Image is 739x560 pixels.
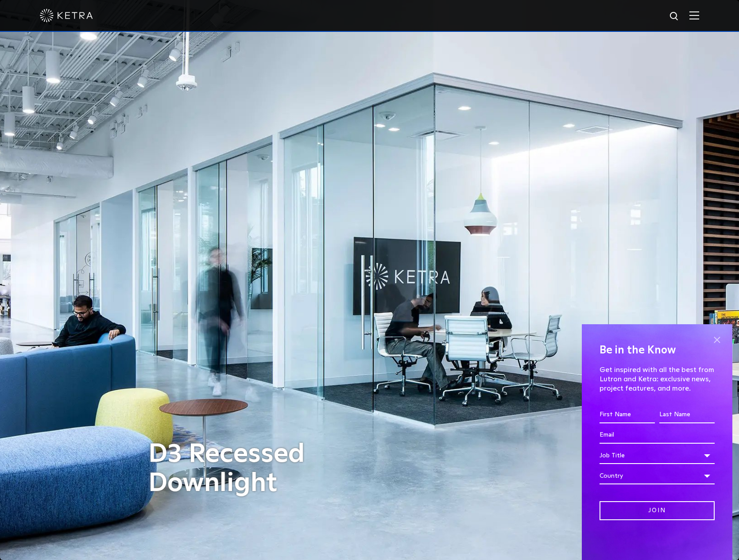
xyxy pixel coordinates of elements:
img: search icon [669,11,680,22]
input: First Name [600,407,655,423]
img: Hamburger%20Nav.svg [689,11,699,19]
div: Country [600,468,715,484]
h4: Be in the Know [600,342,715,359]
p: Get inspired with all the best from Lutron and Ketra: exclusive news, project features, and more. [600,365,715,393]
div: Job Title [600,447,715,464]
input: Join [600,501,715,520]
h1: D3 Recessed Downlight [148,440,374,498]
input: Email [600,427,715,444]
img: ketra-logo-2019-white [40,9,93,22]
input: Last Name [659,407,715,423]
